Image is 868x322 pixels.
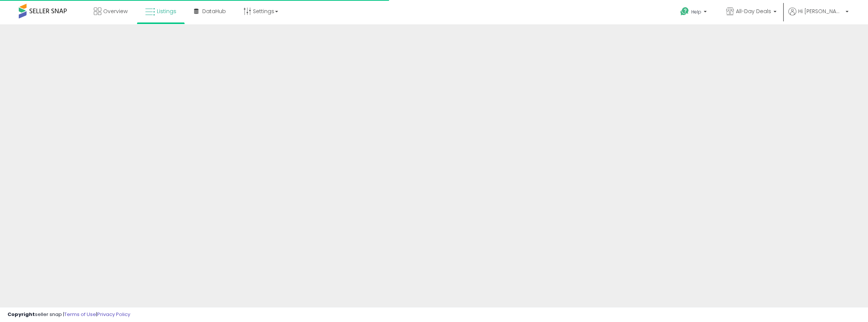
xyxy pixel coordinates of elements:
a: Privacy Policy [97,311,130,318]
span: All-Day Deals [736,7,771,15]
span: DataHub [202,7,226,15]
span: Overview [103,7,128,15]
span: Hi [PERSON_NAME] [798,7,843,15]
div: seller snap | | [8,311,130,318]
a: Help [674,1,714,24]
i: Get Help [680,7,689,16]
a: Terms of Use [64,311,96,318]
span: Listings [157,7,176,15]
strong: Copyright [8,311,35,318]
span: Help [691,9,701,15]
a: Hi [PERSON_NAME] [788,7,848,24]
